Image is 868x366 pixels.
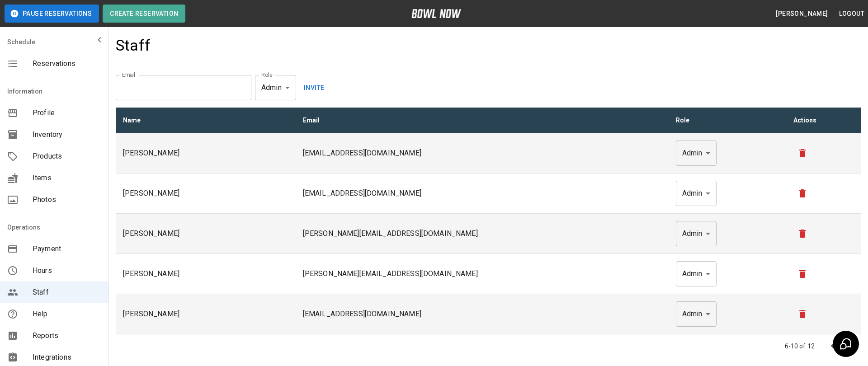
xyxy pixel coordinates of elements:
[676,301,717,327] div: Admin
[116,108,861,334] table: sticky table
[835,5,868,22] button: Logout
[793,144,811,162] button: remove
[33,265,101,276] span: Hours
[786,108,861,133] th: Actions
[785,342,815,351] p: 6-10 of 12
[300,75,329,100] button: Invite
[793,265,811,283] button: remove
[303,309,661,319] p: [EMAIL_ADDRESS][DOMAIN_NAME]
[33,330,101,341] span: Reports
[33,108,101,118] span: Profile
[33,173,101,183] span: Items
[793,184,811,202] button: remove
[123,228,288,239] p: [PERSON_NAME]
[303,188,661,199] p: [EMAIL_ADDRESS][DOMAIN_NAME]
[103,5,185,23] button: Create Reservation
[33,194,101,205] span: Photos
[676,221,717,246] div: Admin
[33,58,101,69] span: Reservations
[676,261,717,286] div: Admin
[123,148,288,159] p: [PERSON_NAME]
[772,5,831,22] button: [PERSON_NAME]
[33,309,101,319] span: Help
[669,108,786,133] th: Role
[5,5,99,23] button: Pause Reservations
[296,108,669,133] th: Email
[793,305,811,323] button: remove
[303,228,661,239] p: [PERSON_NAME][EMAIL_ADDRESS][DOMAIN_NAME]
[411,9,461,18] img: logo
[303,148,661,159] p: [EMAIL_ADDRESS][DOMAIN_NAME]
[123,309,288,319] p: [PERSON_NAME]
[123,268,288,279] p: [PERSON_NAME]
[33,151,101,162] span: Products
[255,75,296,100] div: Admin
[676,141,717,166] div: Admin
[116,36,151,55] h4: Staff
[116,108,296,133] th: Name
[123,188,288,199] p: [PERSON_NAME]
[33,244,101,254] span: Payment
[824,337,842,355] button: Go to previous page
[676,181,717,206] div: Admin
[793,225,811,243] button: remove
[33,352,101,363] span: Integrations
[33,129,101,140] span: Inventory
[33,287,101,298] span: Staff
[303,268,661,279] p: [PERSON_NAME][EMAIL_ADDRESS][DOMAIN_NAME]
